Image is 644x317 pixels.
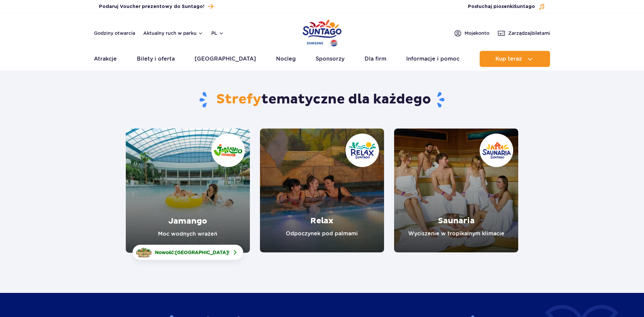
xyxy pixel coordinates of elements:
a: Mojekonto [454,29,489,37]
a: Saunaria [394,129,518,252]
span: Suntago [514,4,535,9]
a: Dla firm [365,51,386,67]
a: [GEOGRAPHIC_DATA] [195,51,256,67]
a: Sponsorzy [316,51,344,67]
button: Posłuchaj piosenkiSuntago [468,3,545,10]
span: Zarządzaj biletami [508,30,550,36]
span: Kup teraz [495,56,522,62]
a: Atrakcje [94,51,117,67]
a: Podaruj Voucher prezentowy do Suntago! [99,2,213,11]
span: Moje konto [465,30,489,36]
a: Bilety i oferta [137,51,175,67]
a: Informacje i pomoc [406,51,460,67]
a: Nowość:[GEOGRAPHIC_DATA]! [132,245,243,260]
a: Nocleg [276,51,296,67]
span: Podaruj Voucher prezentowy do Suntago! [99,3,204,10]
button: pl [211,30,224,36]
a: Relax [260,129,384,252]
button: Aktualny ruch w parku [143,30,203,36]
a: Jamango [126,129,250,253]
span: Posłuchaj piosenki [468,3,535,10]
span: [GEOGRAPHIC_DATA] [175,250,228,255]
h1: tematyczne dla każdego [126,91,519,108]
span: Nowość: ! [155,249,229,256]
button: Kup teraz [480,51,550,67]
a: Godziny otwarcia [94,30,135,36]
a: Park of Poland [303,17,341,48]
span: Strefy [216,91,261,108]
a: Zarządzajbiletami [497,29,550,37]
